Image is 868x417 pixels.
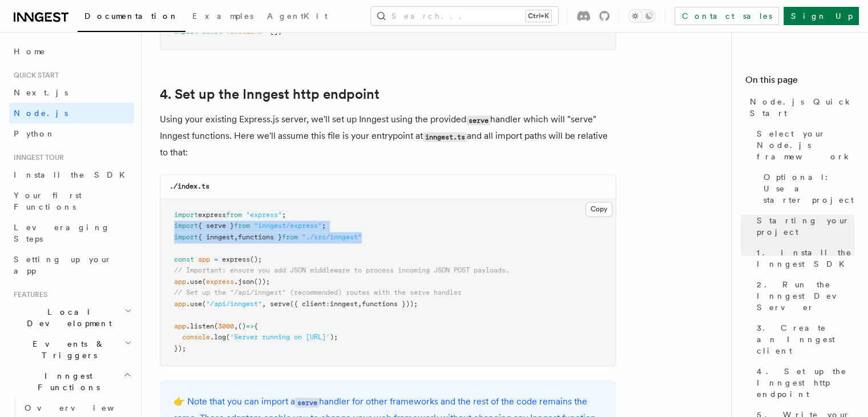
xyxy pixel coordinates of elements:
span: Leveraging Steps [14,223,110,243]
span: const [174,255,194,263]
code: ./index.ts [169,182,209,190]
span: inngest [330,300,358,308]
span: Home [14,46,46,57]
a: Examples [185,3,260,31]
span: AgentKit [267,11,328,21]
button: Inngest Functions [9,366,134,398]
span: { serve } [198,222,234,230]
span: ); [330,333,338,341]
span: (); [250,255,262,263]
span: ({ client [290,300,326,308]
span: Python [14,129,55,138]
span: 4. Set up the Inngest http endpoint [757,366,854,400]
span: from [282,233,298,241]
a: AgentKit [260,3,334,31]
p: Using your existing Express.js server, we'll set up Inngest using the provided handler which will... [160,111,616,161]
span: Quick start [9,71,59,80]
code: serve [295,398,319,407]
span: "./src/inngest" [302,233,362,241]
a: Starting your project [752,210,854,242]
span: app [174,322,186,330]
span: Node.js [14,109,68,118]
span: functions } [238,233,282,241]
span: , [358,300,362,308]
span: console [182,333,210,341]
a: Node.js [9,103,134,123]
span: = [214,255,218,263]
kbd: Ctrl+K [526,10,551,22]
a: serve [295,396,319,407]
span: Your first Functions [14,191,82,211]
span: Overview [25,403,142,412]
span: app [174,278,186,286]
span: .listen [186,322,214,330]
span: ( [214,322,218,330]
a: Node.js Quick Start [745,91,854,123]
button: Local Development [9,302,134,334]
span: Inngest Functions [9,370,123,393]
span: ; [282,211,286,219]
span: app [198,255,210,263]
a: 2. Run the Inngest Dev Server [752,274,854,318]
a: Setting up your app [9,249,134,281]
span: express [206,278,234,286]
button: Copy [586,202,612,216]
span: app [174,300,186,308]
span: () [238,322,246,330]
span: ( [202,300,206,308]
a: Home [9,41,134,62]
span: => [246,322,254,330]
span: { inngest [198,233,234,241]
a: Python [9,123,134,144]
a: Sign Up [784,7,859,25]
a: Select your Node.js framework [752,123,854,167]
a: Optional: Use a starter project [759,167,854,210]
span: Node.js Quick Start [750,96,854,119]
span: , [234,233,238,241]
span: Starting your project [757,215,854,238]
a: Next.js [9,82,134,103]
a: Leveraging Steps [9,217,134,249]
span: 3000 [218,322,234,330]
a: Documentation [78,3,185,32]
span: ( [226,333,230,341]
span: .use [186,300,202,308]
span: Optional: Use a starter project [764,171,854,206]
span: "inngest/express" [254,222,322,230]
a: 4. Set up the Inngest http endpoint [160,86,380,102]
span: "express" [246,211,282,219]
a: Contact sales [675,7,779,25]
span: // Important: ensure you add JSON middleware to process incoming JSON POST payloads. [174,266,510,274]
span: ()); [254,278,270,286]
span: , [234,322,238,330]
span: Install the SDK [14,170,132,179]
span: Local Development [9,306,124,329]
button: Events & Triggers [9,334,134,366]
span: // Set up the "/api/inngest" (recommended) routes with the serve handler [174,288,462,296]
button: Toggle dark mode [628,9,656,23]
span: Select your Node.js framework [757,128,854,162]
span: .log [210,333,226,341]
span: ; [322,222,326,230]
code: inngest.ts [423,132,467,142]
a: Your first Functions [9,185,134,217]
span: express [222,255,250,263]
span: import [174,211,198,219]
a: Install the SDK [9,165,134,185]
span: Events & Triggers [9,338,124,361]
span: serve [270,300,290,308]
a: 4. Set up the Inngest http endpoint [752,361,854,404]
span: import [174,233,198,241]
span: Examples [192,11,253,21]
span: from [234,222,250,230]
span: Next.js [14,88,68,97]
a: 1. Install the Inngest SDK [752,242,854,274]
span: { [254,322,258,330]
span: Inngest tour [9,153,64,162]
code: serve [466,115,490,125]
span: Documentation [84,11,179,21]
h4: On this page [745,73,854,91]
span: functions })); [362,300,418,308]
span: ( [202,278,206,286]
span: .use [186,278,202,286]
